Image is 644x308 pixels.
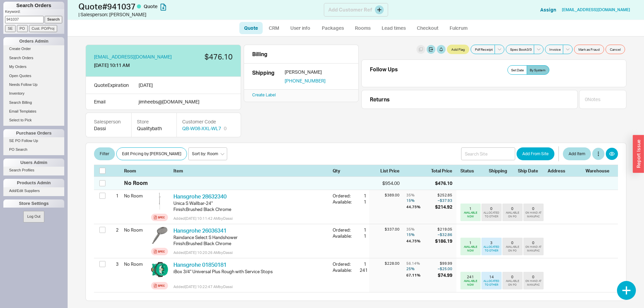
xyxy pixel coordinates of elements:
div: Unica S Wallbar-24" [173,200,327,206]
div: Spec [158,283,165,288]
div: Salesperson [94,118,123,125]
div: No Room [124,258,148,270]
input: SE [5,25,16,32]
input: PO [17,25,28,32]
a: Add/Edit Suppliers [3,187,64,194]
div: Available: [333,199,354,205]
div: List Price [369,168,400,174]
button: Add Item [563,147,591,160]
div: Status [460,168,485,174]
div: – $32.86 [435,232,452,237]
h1: Search Orders [3,2,64,9]
div: Raindance Select S Handshower [173,234,327,240]
div: Qualitybath [137,125,171,132]
input: Search Site [461,147,515,160]
div: $476.10 [435,180,452,187]
span: Set Date [511,67,524,73]
div: Add Customer Ref [324,3,388,17]
div: Quote Expiration [94,82,133,89]
a: Search Orders [3,54,64,62]
div: Customer Code [182,118,226,125]
div: 1 [110,190,119,202]
div: 56.14 % [406,261,436,266]
a: Hansgrohe 01850181 [173,261,226,268]
div: 1 [354,193,366,199]
h1: Quote # 941037 [78,2,324,11]
div: ON HAND AT MANUFAC [525,245,542,253]
div: | Salesperson: [PERSON_NAME] [78,11,324,18]
button: Add From Site [517,147,554,160]
div: AVAILABLE ON PO [504,279,521,287]
div: Added [DATE] 10:11:42 AM by Dassi [173,216,327,221]
div: 3 [110,258,119,270]
div: 67.11 % [406,272,436,278]
div: [PERSON_NAME] [285,69,350,75]
a: My Orders [3,63,64,70]
a: Create Label [252,92,276,97]
span: Add From Site [522,150,549,158]
div: 44.75 % [406,238,434,244]
div: 0 [490,206,493,211]
div: Total Price [431,168,456,174]
div: Spec [158,249,165,254]
button: Mark as Fraud [574,45,604,54]
div: Warehouse [586,168,613,174]
button: Edit Pricing by [PERSON_NAME] [116,147,187,160]
div: Ordered: [333,193,354,199]
div: – $37.93 [435,198,452,203]
div: 44.75 % [406,204,434,210]
button: Cancel [605,45,625,54]
a: Spec [151,214,168,221]
div: Store Settings [3,199,64,208]
div: AVAILABLE NOW [462,279,479,287]
a: Packages [317,22,349,34]
a: Email Templates [3,108,64,115]
div: 1 [360,233,366,239]
button: Filter [94,147,115,160]
div: $954.00 [369,180,400,187]
div: 1 [469,206,472,211]
div: 3 [490,240,493,245]
div: ON HAND AT MANUFAC [525,211,542,218]
span: Add Flag [451,47,465,52]
a: Hansgrohe 28632340 [173,193,226,200]
a: Checkout [412,22,443,34]
div: No Room [124,224,148,236]
div: Shipping [252,69,279,84]
button: Pdf Receipt [471,45,495,54]
div: iBox 3/4" Universal Plus Rough with Service Stops [173,268,327,275]
a: Inventory [3,90,64,97]
span: jimheebs @ [DOMAIN_NAME] [139,99,199,104]
a: PO Search [3,146,64,153]
div: Room [124,168,148,174]
div: Finish : Brushed Black Chrome [173,206,327,212]
a: User info [285,22,315,34]
div: Ordered: [333,227,354,233]
span: Invoice [549,47,561,52]
div: 0 [511,240,514,245]
div: 0 Note s [585,96,600,103]
div: Added [DATE] 10:22:47 AM by Dassi [173,284,327,289]
a: [EMAIL_ADDRESS][DOMAIN_NAME] [94,53,172,61]
div: No Room [124,179,148,187]
a: Create Order [3,45,64,52]
div: Available: [333,267,354,273]
div: $214.92 [435,204,452,210]
div: 241 [467,275,474,279]
a: Hansgrohe 26036341 [173,227,226,234]
div: 1 [354,227,366,233]
a: Open Quotes [3,72,64,79]
div: Ship Date [518,168,544,174]
button: Invoice [545,45,563,54]
div: [DATE] [139,82,208,89]
span: Spec Book 3 / 3 [510,47,532,52]
div: $186.19 [435,238,452,244]
div: ALLOCATED TO OTHER [483,211,500,218]
a: Quote [239,22,263,34]
div: Follow Ups [370,66,398,72]
div: 1 [469,240,472,245]
div: 241 [360,267,368,273]
div: Finish : Brushed Black Chrome [173,240,327,246]
div: 25 % [406,266,436,271]
div: – $25.00 [438,266,452,271]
